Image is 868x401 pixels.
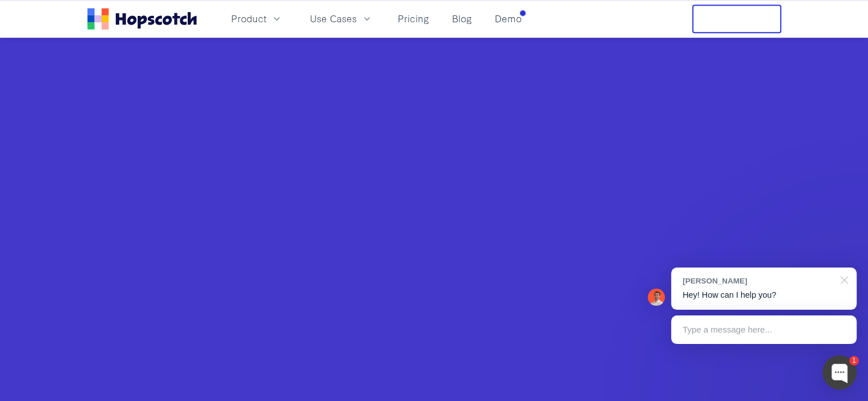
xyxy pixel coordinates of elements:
[447,9,477,28] a: Blog
[310,11,357,26] span: Use Cases
[490,9,526,28] a: Demo
[849,356,859,366] div: 1
[224,9,289,28] button: Product
[683,289,845,301] p: Hey! How can I help you?
[393,9,434,28] a: Pricing
[87,8,197,30] a: Home
[124,31,745,372] iframe: Hopscotch live demo
[231,11,267,26] span: Product
[671,315,857,344] div: Type a message here...
[303,9,380,28] button: Use Cases
[683,276,834,286] div: [PERSON_NAME]
[692,5,781,33] button: Free Trial
[648,289,665,306] img: Mark Spera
